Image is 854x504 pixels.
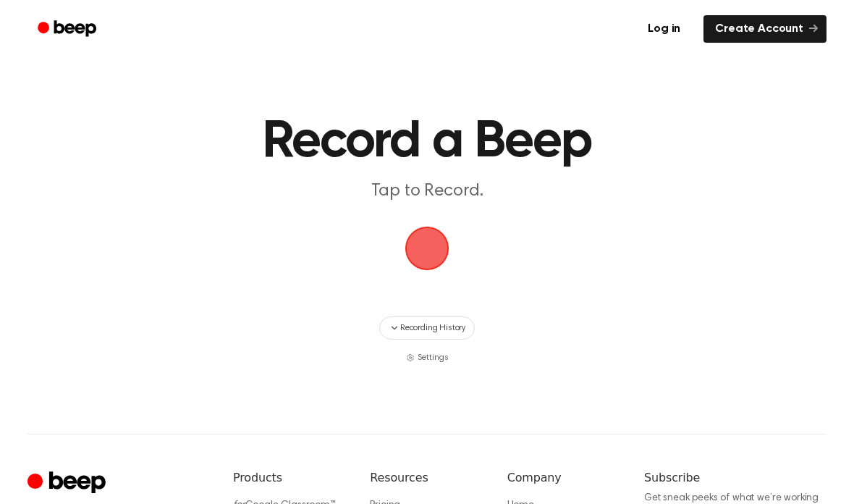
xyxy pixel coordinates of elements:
[156,180,698,203] p: Tap to Record.
[633,12,695,46] a: Log in
[28,469,109,497] a: Cruip
[405,227,449,270] img: Beep Logo
[644,469,826,487] h6: Subscribe
[703,15,826,43] a: Create Account
[379,316,475,340] button: Recording History
[233,469,347,487] h6: Products
[406,351,449,364] button: Settings
[28,15,109,43] a: Beep
[418,351,449,364] span: Settings
[156,116,698,168] h1: Record a Beep
[400,322,465,335] span: Recording History
[370,469,483,487] h6: Resources
[507,469,621,487] h6: Company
